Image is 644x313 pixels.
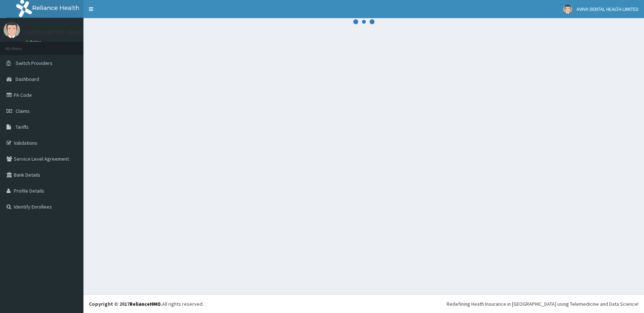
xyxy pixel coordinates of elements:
[16,108,30,114] span: Claims
[25,29,113,36] p: AVIVA DENTAL HEALTH LIMITED
[16,60,53,66] span: Switch Providers
[4,22,20,38] img: User Image
[447,300,639,308] div: Redefining Heath Insurance in [GEOGRAPHIC_DATA] using Telemedicine and Data Science!
[16,124,29,130] span: Tariffs
[16,76,39,82] span: Dashboard
[577,6,639,12] span: AVIVA DENTAL HEALTH LIMITED
[89,301,162,307] strong: Copyright © 2017 .
[83,295,644,313] footer: All rights reserved.
[563,5,572,14] img: User Image
[25,40,43,45] a: Online
[130,301,161,307] a: RelianceHMO
[353,11,375,33] svg: audio-loading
